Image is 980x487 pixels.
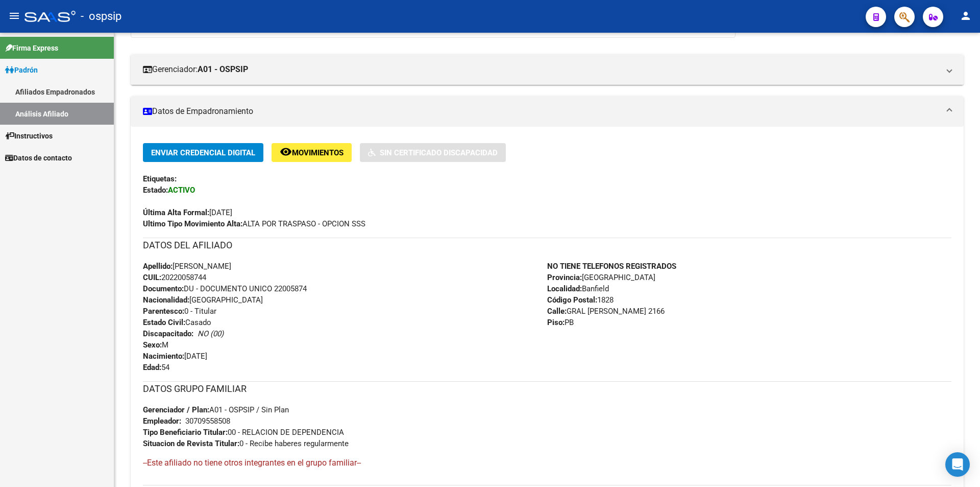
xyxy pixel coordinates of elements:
[143,284,307,293] span: DU - DOCUMENTO UNICO 22005874
[151,148,255,157] span: Enviar Credencial Digital
[143,363,161,372] strong: Edad:
[143,143,263,162] button: Enviar Credencial Digital
[143,307,184,316] strong: Parentesco:
[143,352,184,361] strong: Nacimiento:
[5,64,38,76] span: Padrón
[547,318,574,327] span: PB
[280,146,292,158] mat-icon: remove_red_eye
[143,363,169,372] span: 54
[168,185,195,195] strong: ACTIVO
[272,143,352,162] button: Movimientos
[143,185,168,195] strong: Estado:
[143,238,951,252] h3: DATOS DEL AFILIADO
[143,219,365,228] span: ALTA POR TRASPASO - OPCION SSS
[185,415,230,427] div: 30709558508
[143,273,161,282] strong: CUIL:
[198,64,248,75] strong: A01 - OSPSIP
[547,295,614,305] span: 1828
[131,54,964,85] mat-expansion-panel-header: Gerenciador:A01 - OSPSIP
[143,208,232,217] span: [DATE]
[292,148,344,157] span: Movimientos
[143,273,206,282] span: 20220058744
[81,5,121,28] span: - ospsip
[547,295,597,305] strong: Código Postal:
[547,273,582,282] strong: Provincia:
[198,329,224,338] i: NO (00)
[131,96,964,127] mat-expansion-panel-header: Datos de Empadronamiento
[143,457,951,469] h4: --Este afiliado no tiene otros integrantes en el grupo familiar--
[143,428,344,437] span: 00 - RELACION DE DEPENDENCIA
[360,143,506,162] button: Sin Certificado Discapacidad
[143,340,168,350] span: M
[547,307,567,316] strong: Calle:
[143,106,939,117] mat-panel-title: Datos de Empadronamiento
[143,219,242,228] strong: Ultimo Tipo Movimiento Alta:
[5,130,53,142] span: Instructivos
[143,416,181,426] strong: Empleador:
[143,307,216,316] span: 0 - Titular
[143,295,263,305] span: [GEOGRAPHIC_DATA]
[143,318,185,327] strong: Estado Civil:
[143,439,239,448] strong: Situacion de Revista Titular:
[143,405,209,414] strong: Gerenciador / Plan:
[143,262,173,271] strong: Apellido:
[5,152,72,164] span: Datos de contacto
[8,10,20,22] mat-icon: menu
[380,148,498,157] span: Sin Certificado Discapacidad
[143,284,184,293] strong: Documento:
[547,284,582,293] strong: Localidad:
[143,262,231,271] span: [PERSON_NAME]
[547,262,676,271] strong: NO TIENE TELEFONOS REGISTRADOS
[945,452,970,477] div: Open Intercom Messenger
[143,382,951,396] h3: DATOS GRUPO FAMILIAR
[143,295,189,305] strong: Nacionalidad:
[143,64,939,75] mat-panel-title: Gerenciador:
[143,174,177,183] strong: Etiquetas:
[143,340,162,350] strong: Sexo:
[960,10,972,22] mat-icon: person
[547,284,609,293] span: Banfield
[143,439,349,448] span: 0 - Recibe haberes regularmente
[5,42,58,54] span: Firma Express
[143,352,207,361] span: [DATE]
[143,318,211,327] span: Casado
[143,405,289,414] span: A01 - OSPSIP / Sin Plan
[143,428,228,437] strong: Tipo Beneficiario Titular:
[547,273,655,282] span: [GEOGRAPHIC_DATA]
[547,318,565,327] strong: Piso:
[547,307,665,316] span: GRAL [PERSON_NAME] 2166
[143,208,209,217] strong: Última Alta Formal:
[143,329,193,338] strong: Discapacitado:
